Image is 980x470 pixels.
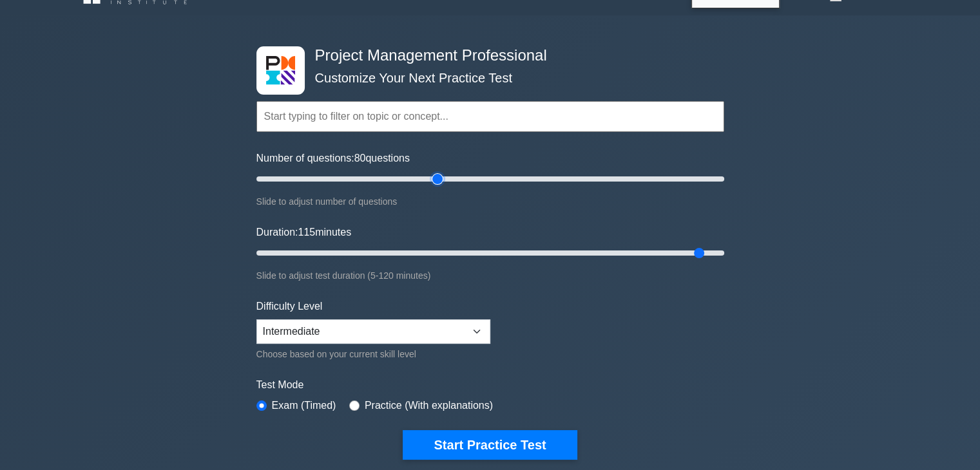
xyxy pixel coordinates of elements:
[256,101,724,132] input: Start typing to filter on topic or concept...
[256,377,724,393] label: Test Mode
[365,398,493,413] label: Practice (With explanations)
[354,153,366,164] span: 80
[256,194,724,209] div: Slide to adjust number of questions
[256,268,724,283] div: Slide to adjust test duration (5-120 minutes)
[310,46,661,65] h4: Project Management Professional
[298,227,315,238] span: 115
[403,430,577,460] button: Start Practice Test
[272,398,336,413] label: Exam (Timed)
[256,151,410,166] label: Number of questions: questions
[256,346,490,362] div: Choose based on your current skill level
[256,299,323,314] label: Difficulty Level
[256,225,352,240] label: Duration: minutes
